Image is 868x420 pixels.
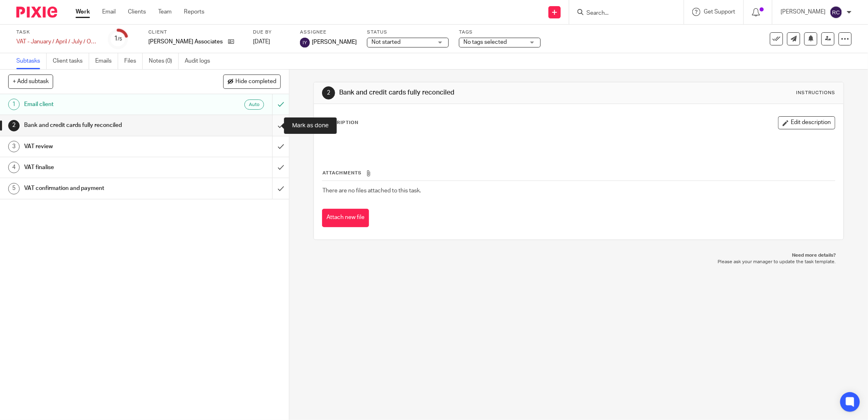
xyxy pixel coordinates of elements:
[24,140,184,153] h1: VAT review
[185,53,216,69] a: Audit logs
[322,171,362,175] span: Attachments
[322,86,335,99] div: 2
[235,79,276,85] span: Hide completed
[830,6,843,19] img: svg%3E
[8,183,20,194] div: 5
[322,188,421,194] span: There are no files attached to this task.
[184,8,204,16] a: Reports
[778,116,835,129] button: Edit description
[704,9,735,15] span: Get Support
[53,53,89,69] a: Client tasks
[24,98,184,111] h1: Email client
[95,53,118,69] a: Emails
[8,141,20,152] div: 3
[158,8,172,16] a: Team
[781,8,825,16] p: [PERSON_NAME]
[24,119,184,131] h1: Bank and credit cards fully reconciled
[124,53,143,69] a: Files
[8,120,20,131] div: 2
[16,53,47,69] a: Subtasks
[463,39,507,45] span: No tags selected
[148,29,243,36] label: Client
[8,162,20,173] div: 4
[16,7,57,18] img: Pixie
[114,34,122,43] div: 1
[102,8,116,16] a: Email
[128,8,146,16] a: Clients
[148,38,224,46] p: [PERSON_NAME] Associates Ltd
[300,29,357,36] label: Assignee
[371,39,400,45] span: Not started
[796,90,835,96] div: Instructions
[312,38,357,46] span: [PERSON_NAME]
[24,182,184,194] h1: VAT confirmation and payment
[16,38,98,46] div: VAT - January / April / July / October
[244,99,264,110] div: Auto
[322,252,836,259] p: Need more details?
[253,29,290,36] label: Due by
[223,75,281,88] button: Hide completed
[340,88,596,97] h1: Bank and credit cards fully reconciled
[459,29,541,36] label: Tags
[8,75,53,88] button: + Add subtask
[16,29,98,36] label: Task
[149,53,179,69] a: Notes (0)
[322,259,836,265] p: Please ask your manager to update the task template.
[8,99,20,110] div: 1
[76,8,90,16] a: Work
[322,209,369,227] button: Attach new file
[586,10,659,17] input: Search
[322,120,358,126] p: Description
[118,37,122,41] small: /5
[300,38,310,47] img: svg%3E
[24,161,184,174] h1: VAT finalise
[367,29,449,36] label: Status
[253,39,270,45] span: [DATE]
